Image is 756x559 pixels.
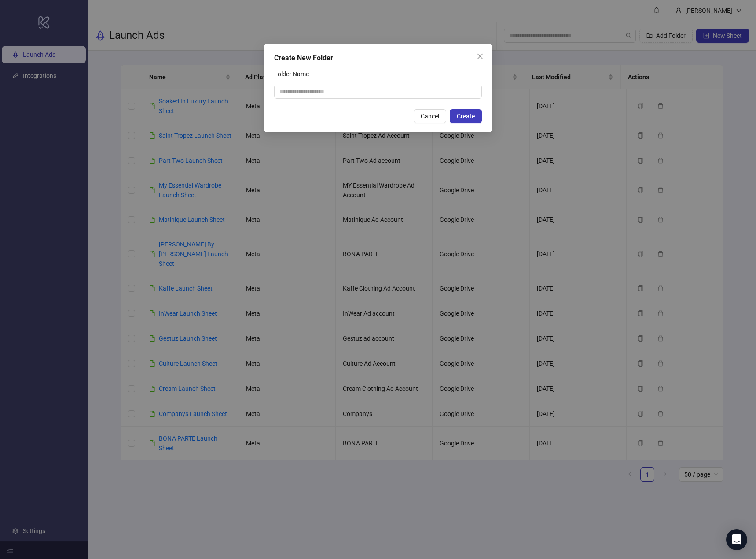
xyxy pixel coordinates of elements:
span: Cancel [421,113,439,120]
div: Create New Folder [274,53,482,63]
span: close [477,53,484,60]
button: Cancel [414,109,446,123]
input: Name Folder Name [274,85,482,99]
label: Folder Name [274,67,315,81]
button: Close [473,49,487,63]
button: Create [450,109,482,123]
div: Open Intercom Messenger [726,529,747,550]
span: Create [457,113,475,120]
